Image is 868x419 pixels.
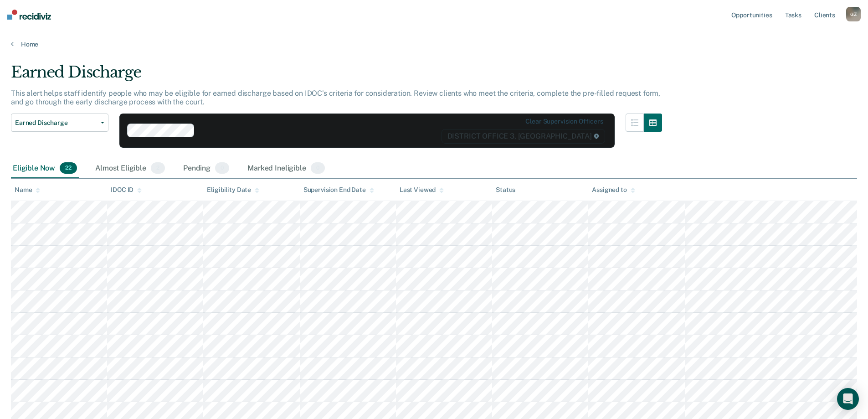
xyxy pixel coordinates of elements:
[11,40,857,48] a: Home
[303,186,374,194] div: Supervision End Date
[11,89,660,106] p: This alert helps staff identify people who may be eligible for earned discharge based on IDOC’s c...
[151,162,165,174] span: 2
[215,162,229,174] span: 0
[592,186,635,194] div: Assigned to
[181,159,231,179] div: Pending0
[93,159,167,179] div: Almost Eligible2
[846,7,861,21] div: G Z
[60,162,77,174] span: 22
[525,118,603,125] div: Clear supervision officers
[246,159,327,179] div: Marked Ineligible0
[15,186,40,194] div: Name
[311,162,325,174] span: 0
[207,186,259,194] div: Eligibility Date
[15,119,97,127] span: Earned Discharge
[11,114,108,132] button: Earned Discharge
[496,186,515,194] div: Status
[7,10,51,20] img: Recidiviz
[111,186,142,194] div: IDOC ID
[846,7,861,21] button: GZ
[11,159,79,179] div: Eligible Now22
[837,388,859,410] div: Open Intercom Messenger
[400,186,444,194] div: Last Viewed
[11,63,662,89] div: Earned Discharge
[442,129,605,144] span: DISTRICT OFFICE 3, [GEOGRAPHIC_DATA]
